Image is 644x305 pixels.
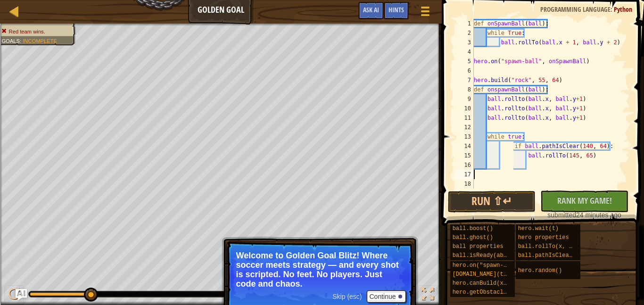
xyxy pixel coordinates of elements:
[557,195,612,206] span: Rank My Game!
[363,5,379,14] span: Ask AI
[332,293,362,300] span: Skip (esc)
[16,289,27,300] button: Ask AI
[547,211,576,219] span: submitted
[455,57,474,66] div: 5
[540,190,628,212] button: Rank My Game!
[455,132,474,141] div: 13
[455,123,474,132] div: 12
[455,179,474,189] div: 18
[455,94,474,104] div: 9
[455,141,474,151] div: 14
[453,234,493,241] span: ball.ghost()
[455,47,474,57] div: 4
[614,5,632,14] span: Python
[453,262,534,269] span: hero.on("spawn-ball", f)
[453,289,534,296] span: hero.getObstacleAt(x, y)
[367,290,406,303] button: Continue
[455,66,474,75] div: 6
[455,151,474,160] div: 15
[518,234,569,241] span: hero properties
[455,28,474,38] div: 2
[358,2,384,19] button: Ask AI
[455,160,474,170] div: 16
[455,104,474,113] div: 10
[5,286,24,305] button: Ctrl + P: Play
[455,75,474,85] div: 7
[418,286,437,305] button: Toggle fullscreen
[448,191,536,213] button: Run ⇧↵
[236,251,404,289] p: Welcome to Golden Goal Blitz! Where soccer meets strategy — and every shot is scripted. No feet. ...
[455,170,474,179] div: 17
[518,225,559,232] span: hero.wait(t)
[455,85,474,94] div: 8
[413,2,437,24] button: Show game menu
[455,19,474,28] div: 1
[518,267,562,274] span: hero.random()
[453,243,504,250] span: ball properties
[453,225,493,232] span: ball.boost()
[540,5,611,14] span: Programming language
[455,38,474,47] div: 3
[545,210,624,220] div: 24 minutes ago
[611,5,614,14] span: :
[455,113,474,123] div: 11
[453,280,517,287] span: hero.canBuild(x, y)
[453,252,524,259] span: ball.isReady(ability)
[518,243,576,250] span: ball.rollTo(x, y)
[518,252,593,259] span: ball.pathIsClear(x, y)
[453,271,537,278] span: [DOMAIN_NAME](type, x, y)
[388,5,404,14] span: Hints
